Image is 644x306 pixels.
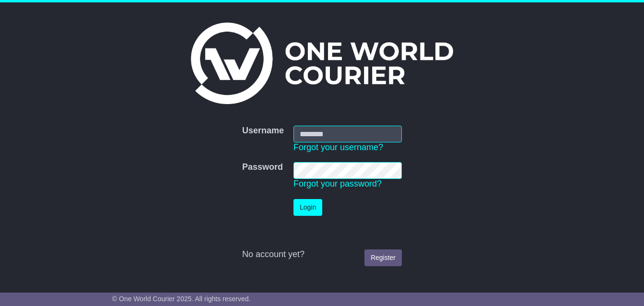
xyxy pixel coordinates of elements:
[242,126,284,136] label: Username
[191,23,453,104] img: One World
[364,249,402,266] a: Register
[242,162,283,173] label: Password
[293,199,322,216] button: Login
[242,249,402,260] div: No account yet?
[112,295,251,303] span: © One World Courier 2025. All rights reserved.
[293,142,383,152] a: Forgot your username?
[293,179,382,188] a: Forgot your password?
